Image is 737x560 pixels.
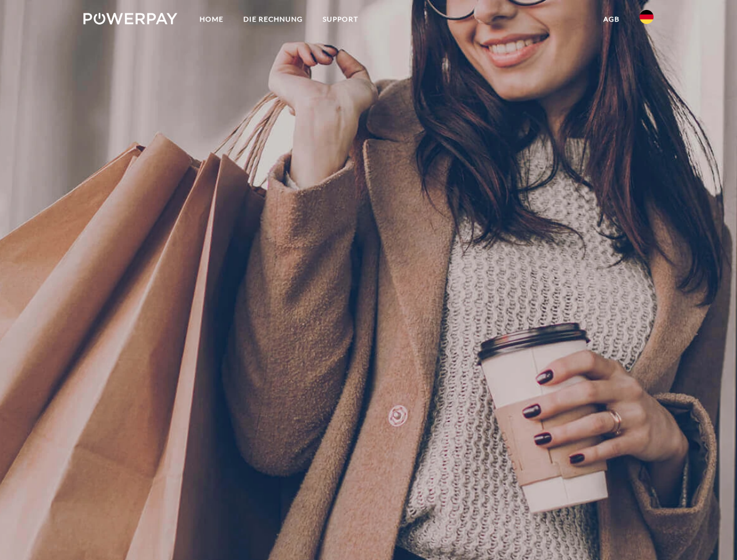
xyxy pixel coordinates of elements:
[233,9,313,30] a: DIE RECHNUNG
[640,10,654,24] img: de
[190,9,233,30] a: Home
[593,9,630,30] a: agb
[83,13,177,24] img: logo-powerpay-white.svg
[313,9,368,30] a: SUPPORT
